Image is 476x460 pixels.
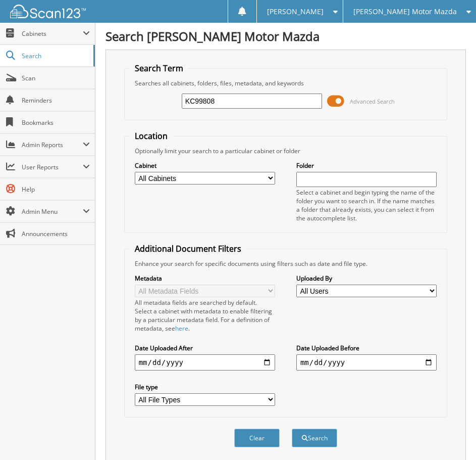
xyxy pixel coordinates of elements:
[22,118,90,127] span: Bookmarks
[292,429,337,447] button: Search
[296,344,437,352] label: Date Uploaded Before
[135,161,275,170] label: Cabinet
[130,147,442,155] div: Optionally limit your search to a particular cabinet or folder
[130,63,188,74] legend: Search Term
[22,207,83,216] span: Admin Menu
[130,130,173,142] legend: Location
[22,52,88,60] span: Search
[296,188,437,222] div: Select a cabinet and begin typing the name of the folder you want to search in. If the name match...
[135,274,275,283] label: Metadata
[22,229,90,238] span: Announcements
[296,274,437,283] label: Uploaded By
[22,141,83,149] span: Admin Reports
[130,259,442,268] div: Enhance your search for specific documents using filters such as date and file type.
[22,185,90,194] span: Help
[296,161,437,170] label: Folder
[22,163,83,171] span: User Reports
[350,98,395,105] span: Advanced Search
[22,96,90,105] span: Reminders
[353,9,457,15] span: [PERSON_NAME] Motor Mazda
[130,79,442,87] div: Searches all cabinets, folders, files, metadata, and keywords
[10,5,86,18] img: scan123-logo-white.svg
[22,74,90,82] span: Scan
[135,344,275,352] label: Date Uploaded After
[130,243,246,254] legend: Additional Document Filters
[234,429,280,447] button: Clear
[135,298,275,333] div: All metadata fields are searched by default. Select a cabinet with metadata to enable filtering b...
[105,28,466,44] h1: Search [PERSON_NAME] Motor Mazda
[135,354,275,371] input: start
[267,9,324,15] span: [PERSON_NAME]
[175,324,188,333] a: here
[22,29,83,38] span: Cabinets
[135,383,275,391] label: File type
[296,354,437,371] input: end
